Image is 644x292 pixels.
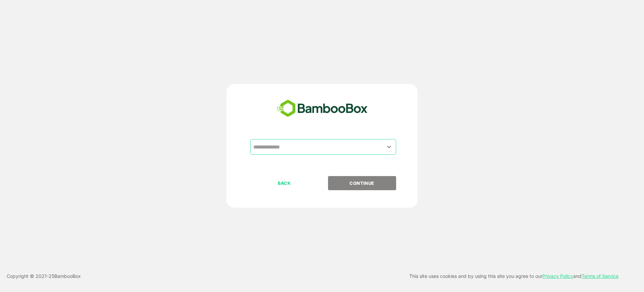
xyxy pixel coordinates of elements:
img: bamboobox [273,97,371,120]
p: Copyright © 2021- 25 BambooBox [7,272,81,280]
p: CONTINUE [328,179,395,187]
a: Terms of Service [582,273,619,279]
a: Privacy Policy [542,273,573,279]
button: BACK [250,176,318,190]
p: This site uses cookies and by using this site you agree to our and [409,272,619,280]
button: Open [385,142,394,151]
p: BACK [251,179,318,187]
button: CONTINUE [328,176,396,190]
